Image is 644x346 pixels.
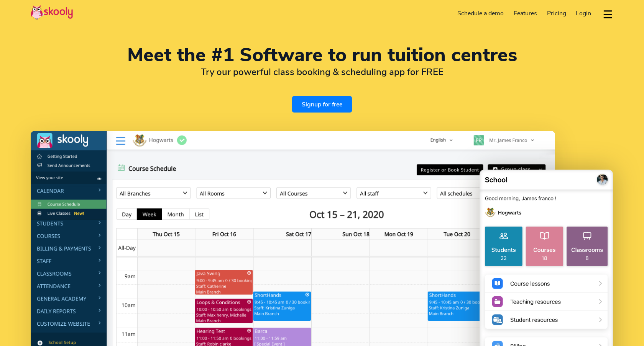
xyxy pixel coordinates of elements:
h1: Meet the #1 Software to run tuition centres [31,46,613,64]
h2: Try our powerful class booking & scheduling app for FREE [31,66,613,78]
button: dropdown menu [602,5,613,23]
span: Pricing [547,9,566,18]
a: Login [571,7,596,20]
img: Skooly [31,5,73,20]
span: Login [576,9,591,18]
a: Features [509,7,542,20]
a: Signup for free [292,96,352,113]
a: Pricing [542,7,571,20]
a: Schedule a demo [453,7,509,20]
